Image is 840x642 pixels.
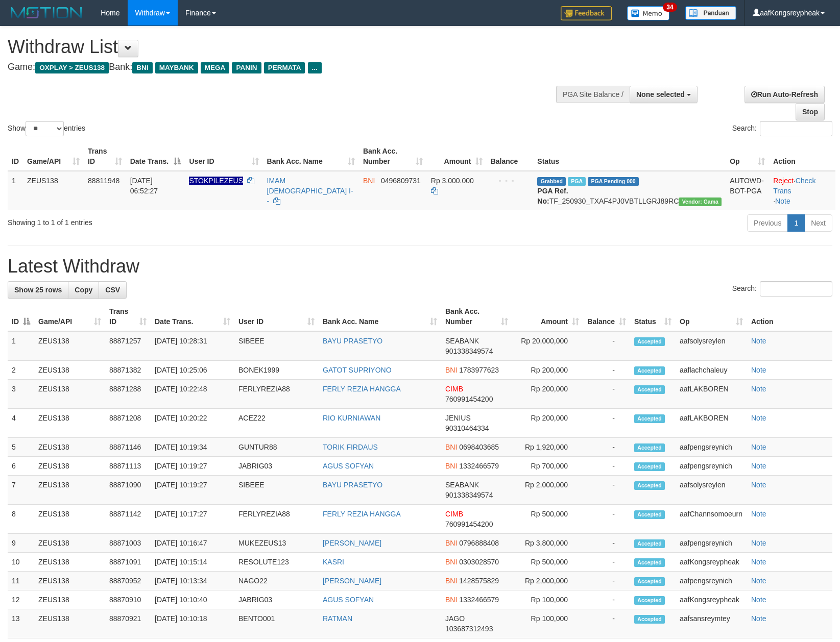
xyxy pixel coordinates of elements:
[512,572,583,590] td: Rp 2,000,000
[512,476,583,505] td: Rp 2,000,000
[760,281,832,297] input: Search:
[787,214,805,232] a: 1
[751,614,766,623] a: Note
[151,361,234,380] td: [DATE] 10:25:06
[751,539,766,547] a: Note
[323,337,382,345] a: BAYU PRASETYO
[445,510,463,518] span: CIMB
[267,177,353,205] a: IMAM [DEMOGRAPHIC_DATA] I--
[751,366,766,374] a: Note
[512,505,583,534] td: Rp 500,000
[323,385,401,393] a: FERLY REZIA HANGGA
[583,553,630,572] td: -
[84,142,126,171] th: Trans ID: activate to sort column ascending
[263,142,359,171] th: Bank Acc. Name: activate to sort column ascending
[151,409,234,438] td: [DATE] 10:20:22
[583,302,630,331] th: Balance: activate to sort column ascending
[512,361,583,380] td: Rp 200,000
[760,121,832,136] input: Search:
[151,534,234,553] td: [DATE] 10:16:47
[8,534,34,553] td: 9
[8,505,34,534] td: 8
[445,424,489,432] span: Copy 90310464334 to clipboard
[627,6,670,20] img: Button%20Memo.svg
[23,171,84,210] td: ZEUS138
[773,177,794,185] a: Reject
[105,505,151,534] td: 88871142
[583,476,630,505] td: -
[34,331,105,361] td: ZEUS138
[151,457,234,476] td: [DATE] 10:19:27
[445,462,457,470] span: BNI
[34,361,105,380] td: ZEUS138
[663,3,677,12] span: 34
[747,214,788,232] a: Previous
[676,409,747,438] td: aafLAKBOREN
[234,457,319,476] td: JABRIG03
[796,103,825,120] a: Stop
[234,534,319,553] td: MUKEZEUS13
[34,457,105,476] td: ZEUS138
[751,577,766,585] a: Note
[751,481,766,489] a: Note
[234,609,319,638] td: BENTO001
[445,491,493,499] span: Copy 901338349574 to clipboard
[751,596,766,604] a: Note
[234,590,319,609] td: JABRIG03
[636,90,685,98] span: None selected
[634,615,665,624] span: Accepted
[34,572,105,590] td: ZEUS138
[751,558,766,566] a: Note
[126,142,185,171] th: Date Trans.: activate to sort column descending
[151,505,234,534] td: [DATE] 10:17:27
[151,331,234,361] td: [DATE] 10:28:31
[634,577,665,586] span: Accepted
[445,539,457,547] span: BNI
[155,62,198,73] span: MAYBANK
[676,331,747,361] td: aafsolysreylen
[568,177,586,186] span: Marked by aafsreyleap
[676,505,747,534] td: aafChannsomoeurn
[533,142,726,171] th: Status
[8,409,34,438] td: 4
[445,337,479,345] span: SEABANK
[751,337,766,345] a: Note
[34,534,105,553] td: ZEUS138
[8,457,34,476] td: 6
[445,385,463,393] span: CIMB
[34,590,105,609] td: ZEUS138
[459,577,499,585] span: Copy 1428575829 to clipboard
[8,553,34,572] td: 10
[512,438,583,457] td: Rp 1,920,000
[537,187,568,205] b: PGA Ref. No:
[8,302,34,331] th: ID: activate to sort column descending
[459,366,499,374] span: Copy 1783977623 to clipboard
[105,534,151,553] td: 88871003
[751,385,766,393] a: Note
[8,5,85,20] img: MOTION_logo.png
[487,142,534,171] th: Balance
[634,443,665,452] span: Accepted
[99,281,127,299] a: CSV
[88,177,119,185] span: 88811948
[8,281,68,299] a: Show 25 rows
[445,366,457,374] span: BNI
[583,457,630,476] td: -
[151,572,234,590] td: [DATE] 10:13:34
[634,337,665,346] span: Accepted
[634,481,665,490] span: Accepted
[583,590,630,609] td: -
[537,177,566,186] span: Grabbed
[676,590,747,609] td: aafKongsreypheak
[512,534,583,553] td: Rp 3,800,000
[105,476,151,505] td: 88871090
[512,409,583,438] td: Rp 200,000
[34,409,105,438] td: ZEUS138
[445,414,471,422] span: JENIUS
[630,302,676,331] th: Status: activate to sort column ascending
[445,625,493,633] span: Copy 103687312493 to clipboard
[676,302,747,331] th: Op: activate to sort column ascending
[232,62,261,73] span: PANIN
[726,171,769,210] td: AUTOWD-BOT-PGA
[234,361,319,380] td: BONEK1999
